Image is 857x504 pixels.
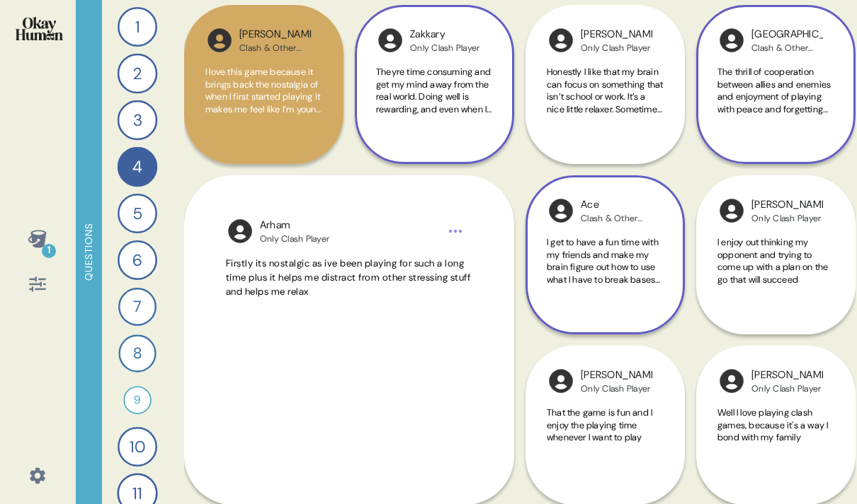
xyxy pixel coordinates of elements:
[410,42,479,54] div: Only Clash Player
[16,17,63,40] img: okayhuman.3b1b6348.png
[547,66,663,140] span: Honestly I like that my brain can focus on something that isn’t school or work. It’s a nice littl...
[123,386,152,414] div: 9
[717,197,746,225] img: l1ibTKarBSWXLOhlfT5LxFP+OttMJpPJZDKZTCbz9PgHEggSPYjZSwEAAAAASUVORK5CYII=
[239,27,311,42] div: [PERSON_NAME]
[717,236,828,286] span: I enjoy out thinking my opponent and trying to come up with a plan on the go that will succeed
[547,367,575,395] img: l1ibTKarBSWXLOhlfT5LxFP+OttMJpPJZDKZTCbz9PgHEggSPYjZSwEAAAAASUVORK5CYII=
[410,27,479,42] div: Zakkary
[547,26,575,54] img: l1ibTKarBSWXLOhlfT5LxFP+OttMJpPJZDKZTCbz9PgHEggSPYjZSwEAAAAASUVORK5CYII=
[118,427,157,467] div: 10
[376,66,492,140] span: Theyre time consuming and get my mind away from the real world. Doing well is rewarding, and even...
[751,197,823,213] div: [PERSON_NAME]
[547,236,660,298] span: I get to have a fun time with my friends and make my brain figure out how to use what I have to b...
[226,257,471,298] span: Firstly its nostalgic as ive been playing for such a long time plus it helps me distract from oth...
[581,197,652,213] div: Ace
[118,334,156,372] div: 8
[376,26,404,54] img: l1ibTKarBSWXLOhlfT5LxFP+OttMJpPJZDKZTCbz9PgHEggSPYjZSwEAAAAASUVORK5CYII=
[717,66,833,140] span: The thrill of cooperation between allies and enemies and enjoyment of playing with peace and forg...
[751,27,823,42] div: [GEOGRAPHIC_DATA]
[226,217,254,245] img: l1ibTKarBSWXLOhlfT5LxFP+OttMJpPJZDKZTCbz9PgHEggSPYjZSwEAAAAASUVORK5CYII=
[118,288,157,326] div: 7
[547,406,652,443] span: That the game is fun and I enjoy the playing time whenever I want to play
[751,368,823,383] div: [PERSON_NAME]
[260,233,329,245] div: Only Clash Player
[547,197,575,225] img: l1ibTKarBSWXLOhlfT5LxFP+OttMJpPJZDKZTCbz9PgHEggSPYjZSwEAAAAASUVORK5CYII=
[42,244,56,258] div: 1
[260,218,329,233] div: Arham
[717,367,746,395] img: l1ibTKarBSWXLOhlfT5LxFP+OttMJpPJZDKZTCbz9PgHEggSPYjZSwEAAAAASUVORK5CYII=
[118,100,158,141] div: 3
[239,42,311,54] div: Clash & Other Games Player
[581,213,652,224] div: Clash & Other Games Player
[118,147,158,187] div: 4
[751,383,823,394] div: Only Clash Player
[205,66,322,140] span: I love this game because it brings back the nostalgia of when I first started playing it makes me...
[118,240,157,280] div: 6
[751,42,823,54] div: Clash & Other Games Player
[118,194,157,233] div: 5
[581,383,652,394] div: Only Clash Player
[581,42,652,54] div: Only Clash Player
[581,27,652,42] div: [PERSON_NAME]
[205,26,234,54] img: l1ibTKarBSWXLOhlfT5LxFP+OttMJpPJZDKZTCbz9PgHEggSPYjZSwEAAAAASUVORK5CYII=
[118,54,158,94] div: 2
[581,368,652,383] div: [PERSON_NAME]
[118,7,157,47] div: 1
[751,213,823,224] div: Only Clash Player
[717,26,746,54] img: l1ibTKarBSWXLOhlfT5LxFP+OttMJpPJZDKZTCbz9PgHEggSPYjZSwEAAAAASUVORK5CYII=
[717,406,828,443] span: Well I love playing clash games, because it's a way I bond with my family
